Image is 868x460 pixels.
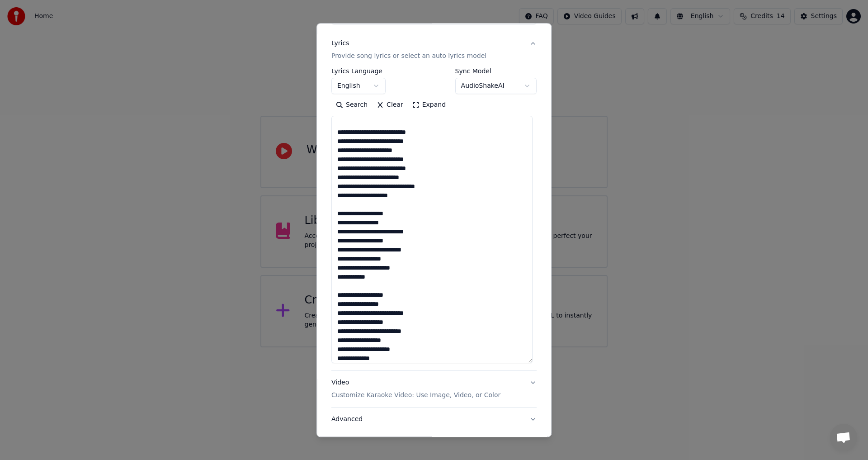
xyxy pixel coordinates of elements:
[331,391,500,400] p: Customize Karaoke Video: Use Image, Video, or Color
[331,98,372,113] button: Search
[331,68,537,371] div: LyricsProvide song lyrics or select an auto lyrics model
[372,98,408,113] button: Clear
[331,68,386,75] label: Lyrics Language
[331,32,537,68] button: LyricsProvide song lyrics or select an auto lyrics model
[331,39,349,48] div: Lyrics
[455,68,537,75] label: Sync Model
[408,98,450,113] button: Expand
[331,408,537,432] button: Advanced
[331,379,500,400] div: Video
[331,52,486,61] p: Provide song lyrics or select an auto lyrics model
[331,371,537,408] button: VideoCustomize Karaoke Video: Use Image, Video, or Color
